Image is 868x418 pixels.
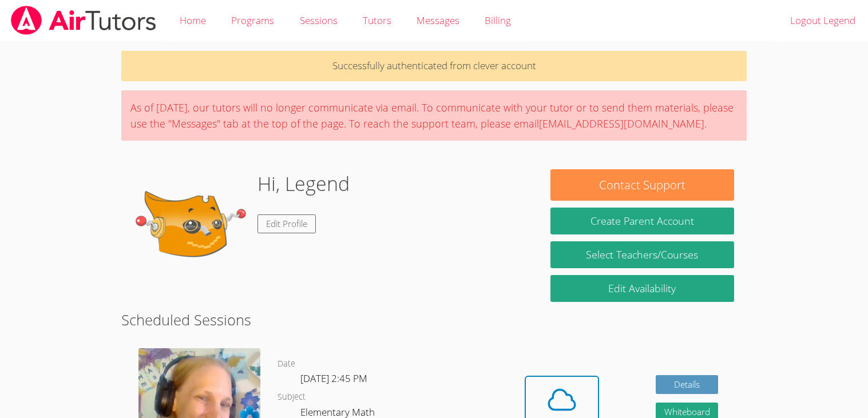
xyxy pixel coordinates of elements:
a: Details [656,375,719,394]
span: Messages [417,14,459,27]
span: [DATE] 2:45 PM [300,372,367,385]
a: Edit Profile [257,214,316,233]
button: Contact Support [550,169,734,201]
a: Select Teachers/Courses [550,241,734,268]
img: default.png [134,169,248,284]
dt: Subject [278,390,306,404]
div: As of [DATE], our tutors will no longer communicate via email. To communicate with your tutor or ... [121,90,746,141]
a: Edit Availability [550,275,734,302]
h2: Scheduled Sessions [121,309,746,331]
button: Create Parent Account [550,208,734,234]
dt: Date [278,357,295,371]
img: airtutors_banner-c4298cdbf04f3fff15de1276eac7730deb9818008684d7c2e4769d2f7ddbe033.png [10,6,157,35]
h1: Hi, Legend [257,169,350,198]
p: Successfully authenticated from clever account [121,51,746,81]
